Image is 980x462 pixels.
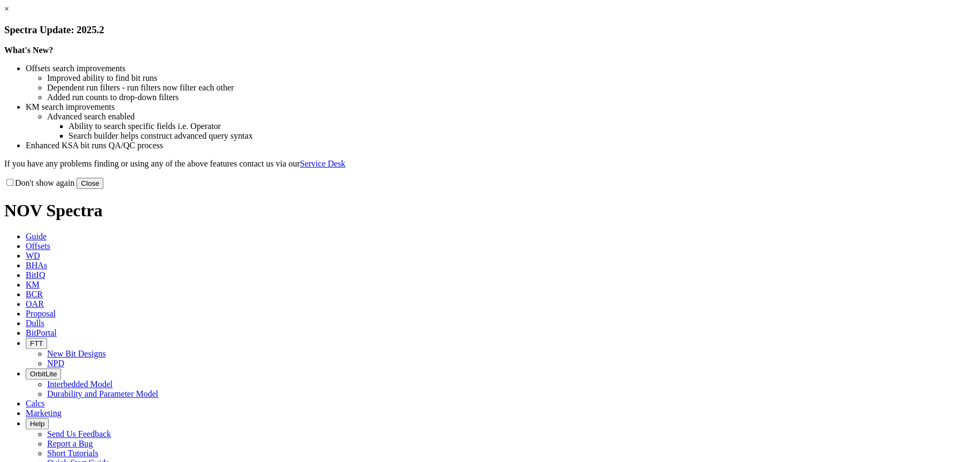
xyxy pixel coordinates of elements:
[26,261,47,270] span: BHAs
[26,280,40,289] span: KM
[26,251,40,260] span: WD
[26,64,976,73] li: Offsets search improvements
[47,83,976,93] li: Dependent run filters - run filters now filter each other
[26,328,57,337] span: BitPortal
[47,93,976,102] li: Added run counts to drop-down filters
[4,159,976,169] p: If you have any problems finding or using any of the above features contact us via our
[26,141,976,150] li: Enhanced KSA bit runs QA/QC process
[47,73,976,83] li: Improved ability to find bit runs
[47,429,111,438] a: Send Us Feedback
[4,24,976,36] h3: Spectra Update: 2025.2
[4,201,976,221] h1: NOV Spectra
[6,179,13,186] input: Don't show again
[4,4,9,13] a: ×
[26,232,47,241] span: Guide
[4,178,74,187] label: Don't show again
[47,112,976,122] li: Advanced search enabled
[26,408,62,418] span: Marketing
[26,241,50,251] span: Offsets
[30,339,43,347] span: FTT
[69,131,976,141] li: Search builder helps construct advanced query syntax
[47,349,105,358] a: New Bit Designs
[26,102,976,112] li: KM search improvements
[26,270,45,279] span: BitIQ
[77,178,103,189] button: Close
[4,46,53,55] strong: What's New?
[26,399,45,408] span: Calcs
[47,449,99,458] a: Short Tutorials
[30,420,44,428] span: Help
[69,122,976,131] li: Ability to search specific fields i.e. Operator
[47,439,93,448] a: Report a Bug
[30,370,57,378] span: OrbitLite
[47,380,112,389] a: Interbedded Model
[47,359,64,368] a: NPD
[26,299,44,308] span: OAR
[47,389,159,398] a: Durability and Parameter Model
[26,309,56,318] span: Proposal
[26,290,43,299] span: BCR
[300,159,345,168] a: Service Desk
[26,319,44,328] span: Dulls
